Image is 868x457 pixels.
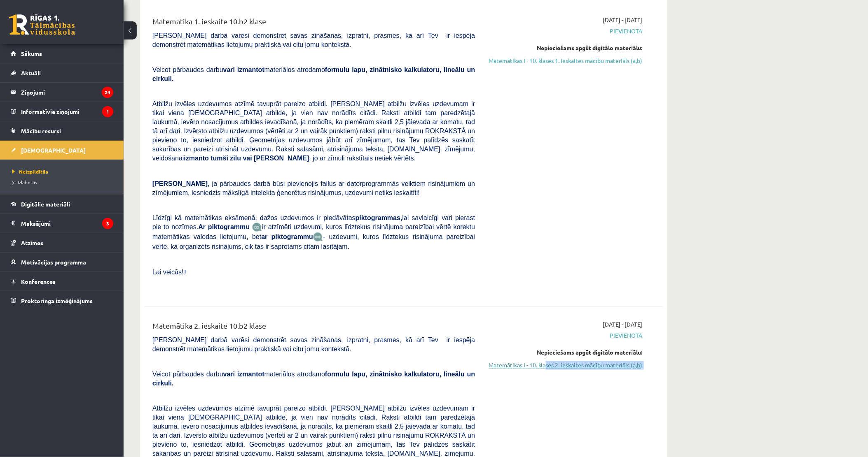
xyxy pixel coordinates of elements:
span: Konferences [21,278,56,285]
legend: Ziņojumi [21,83,113,102]
span: ir atzīmēti uzdevumi, kuros līdztekus risinājuma pareizībai vērtē korektu matemātikas valodas lie... [152,223,475,240]
span: Lai veicās! [152,269,184,276]
i: 3 [102,218,113,229]
span: Neizpildītās [12,168,48,175]
a: Neizpildītās [12,168,115,175]
span: [PERSON_NAME] darbā varēsi demonstrēt savas zināšanas, izpratni, prasmes, kā arī Tev ir iespēja d... [152,337,475,353]
span: [PERSON_NAME] darbā varēsi demonstrēt savas zināšanas, izpratni, prasmes, kā arī Tev ir iespēja d... [152,32,475,48]
a: Matemātikas I - 10. klases 1. ieskaites mācību materiāls (a,b) [487,56,643,65]
div: Matemātika 1. ieskaite 10.b2 klase [152,16,475,31]
span: Pievienota [487,27,643,35]
img: wKvN42sLe3LLwAAAABJRU5ErkJggg== [313,232,323,242]
span: Proktoringa izmēģinājums [21,297,93,304]
b: piktogrammas, [356,214,402,221]
a: Rīgas 1. Tālmācības vidusskola [9,14,75,35]
b: izmanto [184,155,209,162]
a: Informatīvie ziņojumi1 [11,102,113,121]
span: [DATE] - [DATE] [603,16,643,24]
span: Pievienota [487,332,643,340]
i: 1 [102,106,113,117]
a: Konferences [11,272,113,291]
span: Digitālie materiāli [21,200,70,208]
a: Sākums [11,44,113,63]
legend: Informatīvie ziņojumi [21,102,113,121]
legend: Maksājumi [21,214,113,233]
b: tumši zilu vai [PERSON_NAME] [211,155,309,162]
a: Atzīmes [11,233,113,252]
a: Ziņojumi24 [11,83,113,102]
span: Atzīmes [21,239,43,246]
span: Veicot pārbaudes darbu materiālos atrodamo [152,66,475,82]
div: Nepieciešams apgūt digitālo materiālu: [487,348,643,357]
a: Digitālie materiāli [11,195,113,213]
a: Motivācijas programma [11,253,113,271]
span: , ja pārbaudes darbā būsi pievienojis failus ar datorprogrammās veiktiem risinājumiem un zīmējumi... [152,180,475,196]
img: JfuEzvunn4EvwAAAAASUVORK5CYII= [252,223,262,232]
div: Matemātika 2. ieskaite 10.b2 klase [152,320,475,336]
div: Nepieciešams apgūt digitālo materiālu: [487,44,643,52]
span: [PERSON_NAME] [152,180,208,187]
a: Matemātikas I - 10. klases 2. ieskaites mācību materiāls (a,b) [487,361,643,370]
b: vari izmantot [223,66,264,73]
span: [DATE] - [DATE] [603,320,643,329]
i: 24 [102,87,113,98]
a: Izlabotās [12,179,115,186]
span: Veicot pārbaudes darbu materiālos atrodamo [152,371,475,387]
span: [DEMOGRAPHIC_DATA] [21,146,86,154]
span: Sākums [21,50,42,57]
span: Motivācijas programma [21,258,86,266]
a: Maksājumi3 [11,214,113,233]
b: formulu lapu, zinātnisko kalkulatoru, lineālu un cirkuli. [152,371,475,387]
a: Proktoringa izmēģinājums [11,291,113,310]
a: Aktuāli [11,63,113,82]
a: [DEMOGRAPHIC_DATA] [11,141,113,160]
span: Mācību resursi [21,127,61,135]
span: Atbilžu izvēles uzdevumos atzīmē tavuprāt pareizo atbildi. [PERSON_NAME] atbilžu izvēles uzdevuma... [152,100,475,162]
b: Ar piktogrammu [198,223,250,230]
b: formulu lapu, zinātnisko kalkulatoru, lineālu un cirkuli. [152,66,475,82]
span: J [184,269,186,276]
b: ar piktogrammu [261,233,313,240]
a: Mācību resursi [11,121,113,140]
span: Aktuāli [21,69,41,77]
span: Līdzīgi kā matemātikas eksāmenā, dažos uzdevumos ir piedāvātas lai savlaicīgi vari pierast pie to... [152,214,475,230]
b: vari izmantot [223,371,264,378]
span: Izlabotās [12,179,37,186]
